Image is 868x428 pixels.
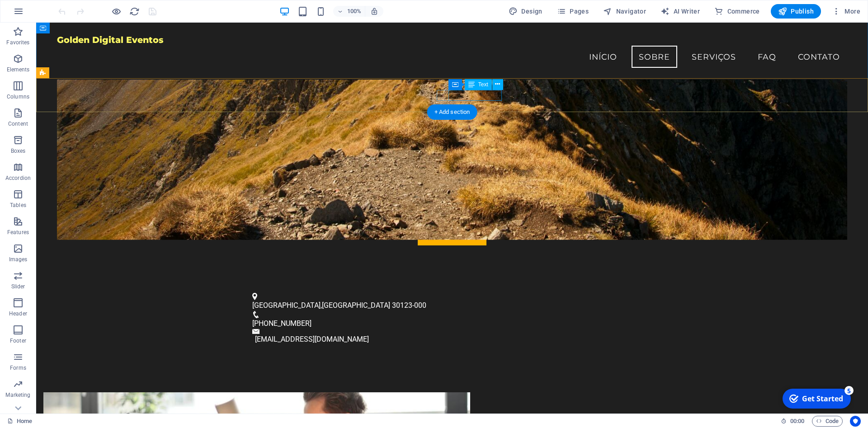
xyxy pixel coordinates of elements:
a: Click to cancel selection. Double-click to open Pages [7,416,32,427]
p: Accordion [5,174,31,182]
span: More [832,7,860,16]
span: Text [478,82,488,87]
p: Footer [10,337,26,344]
a: [EMAIL_ADDRESS][DOMAIN_NAME] [219,312,333,321]
p: Forms [10,364,26,372]
button: Publish [771,4,821,19]
p: Images [9,256,28,263]
span: Publish [778,7,814,16]
button: Pages [553,4,592,19]
p: Favorites [6,39,29,46]
span: : [797,418,798,424]
span: [PHONE_NUMBER] [216,296,275,305]
i: Reload page [129,6,140,17]
h6: 100% [347,6,361,17]
span: [GEOGRAPHIC_DATA] [286,278,354,287]
h6: Session time [781,416,805,427]
span: Pages [557,7,589,16]
button: Navigator [599,4,650,19]
span: Code [816,416,839,427]
p: , [216,277,609,288]
p: Elements [7,66,30,73]
div: Get Started 5 items remaining, 0% complete [5,4,73,24]
p: Header [9,310,27,317]
button: Code [812,416,843,427]
div: + Add section [427,104,477,120]
p: Columns [7,93,29,100]
div: Design (Ctrl+Alt+Y) [505,4,546,19]
button: More [828,4,864,19]
p: Content [8,120,28,127]
span: Design [509,7,542,16]
p: Marketing [5,391,30,399]
i: On resize automatically adjust zoom level to fit chosen device. [370,7,378,15]
button: Usercentrics [850,416,861,427]
div: Get Started [24,9,66,19]
button: Click here to leave preview mode and continue editing [111,6,122,17]
p: Slider [11,283,25,290]
button: Commerce [711,4,764,19]
div: 5 [67,1,76,10]
p: Features [7,229,29,236]
span: 30123-000 [356,278,390,287]
span: 00 00 [790,416,804,427]
button: 100% [333,6,365,17]
p: Tables [10,202,26,209]
span: AI Writer [660,7,700,16]
span: Commerce [714,7,760,16]
button: AI Writer [657,4,703,19]
span: [GEOGRAPHIC_DATA] [216,278,284,287]
span: Navigator [603,7,646,16]
p: Boxes [11,147,26,155]
button: reload [129,6,140,17]
button: Design [505,4,546,19]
